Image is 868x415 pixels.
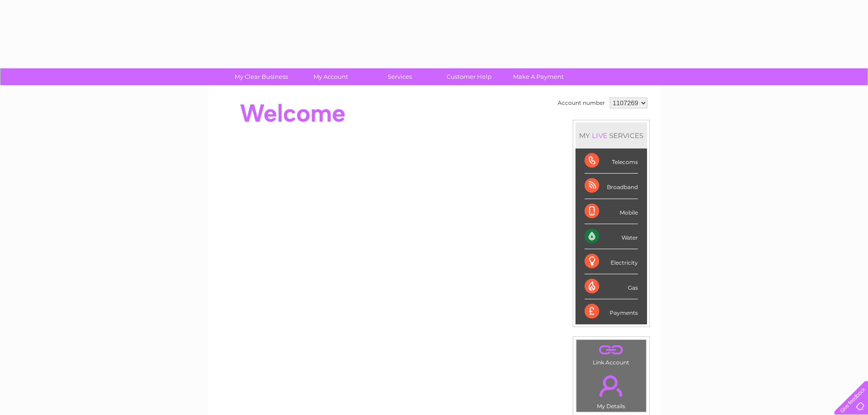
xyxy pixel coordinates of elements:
[579,342,644,358] a: .
[575,123,647,149] div: MY SERVICES
[501,68,576,85] a: Make A Payment
[555,95,607,111] td: Account number
[585,199,638,224] div: Mobile
[590,131,609,140] div: LIVE
[293,68,368,85] a: My Account
[585,174,638,199] div: Broadband
[576,368,647,412] td: My Details
[362,68,437,85] a: Services
[431,68,507,85] a: Customer Help
[585,249,638,274] div: Electricity
[585,224,638,249] div: Water
[585,149,638,174] div: Telecoms
[224,68,299,85] a: My Clear Business
[576,339,647,368] td: Link Account
[585,274,638,299] div: Gas
[585,299,638,324] div: Payments
[579,370,644,402] a: .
